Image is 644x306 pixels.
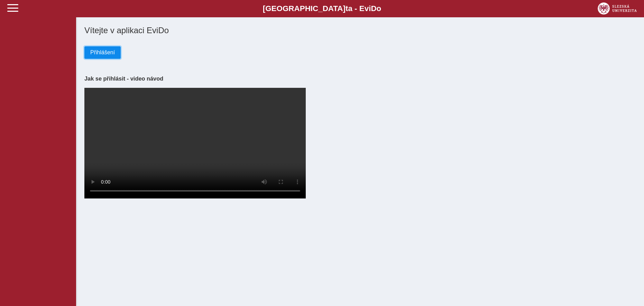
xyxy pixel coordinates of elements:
[598,2,637,15] img: logo_web_su.png
[84,88,306,198] video: Your browser does not support the video tag.
[377,4,381,13] span: o
[90,49,115,56] span: Přihlášení
[84,26,636,35] h1: Vítejte v aplikaci EviDo
[21,4,623,13] b: [GEOGRAPHIC_DATA] a - Evi
[84,75,636,82] h3: Jak se přihlásit - video návod
[84,46,121,59] button: Přihlášení
[346,4,348,13] span: t
[371,4,376,13] span: D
